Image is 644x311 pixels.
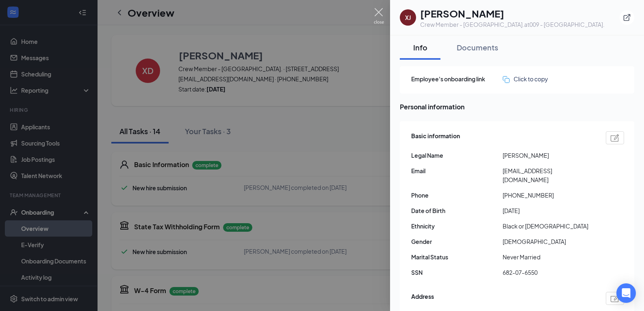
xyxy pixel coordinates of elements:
button: ExternalLink [620,10,634,25]
span: Gender [411,237,503,246]
span: [PHONE_NUMBER] [503,191,594,200]
div: Crew Member - [GEOGRAPHIC_DATA]. at 009 - [GEOGRAPHIC_DATA]. [420,20,605,28]
span: Date of Birth [411,206,503,215]
button: Click to copy [503,74,548,83]
div: Open Intercom Messenger [616,283,636,303]
span: Address [411,292,434,305]
span: Phone [411,191,503,200]
span: Ethnicity [411,222,503,231]
span: Black or [DEMOGRAPHIC_DATA] [503,222,594,231]
span: Basic information [411,131,460,144]
span: Legal Name [411,151,503,160]
span: [EMAIL_ADDRESS][DOMAIN_NAME] [503,166,594,184]
span: Employee's onboarding link [411,74,503,83]
span: [PERSON_NAME] [503,151,594,160]
h1: [PERSON_NAME] [420,7,605,20]
img: click-to-copy.71757273a98fde459dfc.svg [503,76,510,83]
div: Info [408,42,432,52]
span: SSN [411,268,503,277]
div: XJ [405,13,411,22]
span: [DATE] [503,206,594,215]
span: Personal information [400,102,634,112]
span: Never Married [503,252,594,261]
div: Documents [457,42,498,52]
span: 682-07-6550 [503,268,594,277]
span: Marital Status [411,252,503,261]
span: Email [411,166,503,175]
svg: ExternalLink [623,13,631,22]
span: [DEMOGRAPHIC_DATA] [503,237,594,246]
